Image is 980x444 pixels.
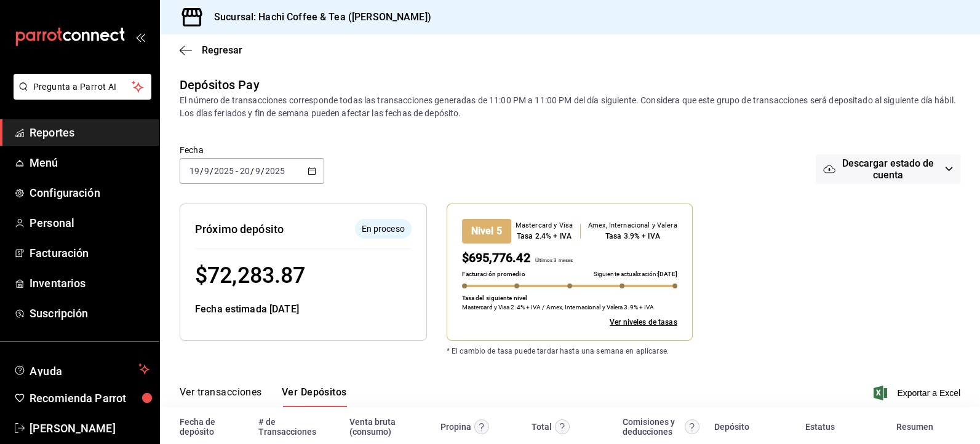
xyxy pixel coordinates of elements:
span: [PERSON_NAME] [30,420,149,437]
button: open_drawer_menu [135,32,145,42]
div: Fecha estimada [DATE] [195,302,412,317]
div: Total [532,422,552,432]
button: Ver Depósitos [282,386,347,407]
button: Ver transacciones [180,386,262,407]
input: -- [239,166,250,176]
div: Fecha de depósito [180,417,244,437]
div: navigation tabs [180,386,347,407]
p: Tasa del siguiente nivel [462,293,527,303]
a: Ver todos los niveles de tasas [610,317,677,328]
span: / [200,166,204,176]
div: El número de transacciones corresponde todas las transacciones generadas de 11:00 PM a 11:00 PM d... [180,94,960,120]
span: Recomienda Parrot [30,390,149,406]
span: En proceso [356,223,409,236]
span: $695,776.42 [462,250,530,265]
svg: Las propinas mostradas excluyen toda configuración de retención. [474,419,489,434]
p: Siguiente actualización: [594,269,677,279]
input: -- [204,166,210,176]
span: - [236,166,238,176]
span: Ayuda [30,362,133,376]
button: Pregunta a Parrot AI [14,74,151,100]
span: Reportes [30,124,149,141]
div: Comisiones y deducciones [623,417,682,437]
span: Pregunta a Parrot AI [33,81,132,93]
div: Próximo depósito [195,221,284,237]
span: Suscripción [30,305,149,322]
h3: Sucursal: Hachi Coffee & Tea ([PERSON_NAME]) [204,10,431,25]
span: Personal [30,215,149,231]
span: Inventarios [30,275,149,291]
div: Venta bruta (consumo) [349,417,426,437]
div: Tasa 3.9% + IVA [588,231,677,242]
svg: Contempla comisión de ventas y propinas, IVA, cancelaciones y devoluciones. [685,419,699,434]
span: / [210,166,213,176]
span: Configuración [30,184,149,201]
label: Fecha [180,146,324,154]
span: Descargar estado de cuenta [835,157,939,181]
span: $ 72,283.87 [195,263,305,288]
span: / [261,166,265,176]
div: Resumen [896,422,933,432]
p: Facturación promedio [462,269,525,279]
div: Estatus [805,422,835,432]
div: Tasa 2.4% + IVA [516,231,573,242]
div: # de Transacciones [258,417,335,437]
input: ---- [265,166,285,176]
div: Depósitos Pay [180,76,260,94]
div: El depósito aún no se ha enviado a tu cuenta bancaria. [355,219,412,239]
div: * El cambio de tasa puede tardar hasta una semana en aplicarse. [427,326,827,357]
p: Últimos 3 meses [530,257,573,267]
div: Amex, Internacional y Valera [588,221,677,231]
div: Nivel 5 [462,219,511,244]
button: Descargar estado de cuenta [816,154,960,184]
a: Pregunta a Parrot AI [9,89,151,102]
span: Facturación [30,245,149,261]
div: Depósito [714,422,749,432]
span: / [250,166,254,176]
input: ---- [213,166,234,176]
span: Menú [30,154,149,171]
span: Regresar [202,44,242,56]
input: -- [255,166,261,176]
span: [DATE] [658,271,677,277]
svg: Este monto equivale al total de la venta más otros abonos antes de aplicar comisión e IVA. [555,419,570,434]
button: Exportar a Excel [876,386,960,400]
p: Mastercard y Visa 2.4% + IVA / Amex, Internacional y Valera 3.9% + IVA [462,303,655,312]
div: Mastercard y Visa [516,221,573,231]
div: Propina [440,422,471,432]
button: Regresar [180,44,242,56]
input: -- [189,166,200,176]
